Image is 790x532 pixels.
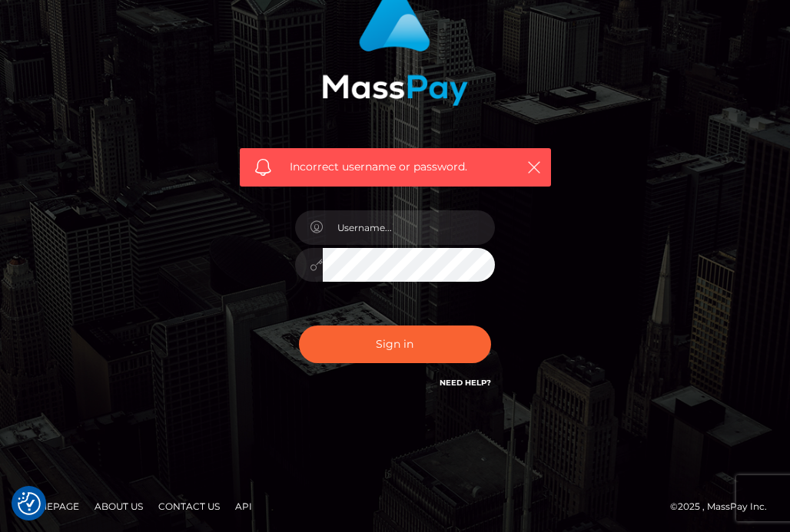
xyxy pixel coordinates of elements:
[229,494,258,518] a: API
[18,492,41,515] img: Revisit consent button
[440,378,491,388] a: Need Help?
[299,325,491,363] button: Sign in
[88,494,149,518] a: About Us
[152,494,226,518] a: Contact Us
[18,492,41,515] button: Consent Preferences
[290,159,509,175] span: Incorrect username or password.
[670,498,778,515] div: © 2025 , MassPay Inc.
[323,210,495,245] input: Username...
[17,494,85,518] a: Homepage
